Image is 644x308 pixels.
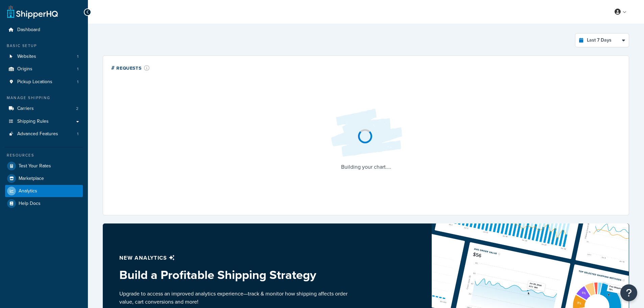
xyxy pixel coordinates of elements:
[326,162,407,172] p: Building your chart....
[5,95,83,101] div: Manage Shipping
[5,76,83,88] li: Pickup Locations
[5,102,83,115] a: Carriers2
[5,63,83,75] li: Origins
[76,106,78,112] span: 2
[17,79,52,85] span: Pickup Locations
[5,128,83,140] a: Advanced Features1
[5,115,83,128] a: Shipping Rules
[19,176,44,182] span: Marketplace
[77,54,78,60] span: 1
[620,284,637,301] button: Open Resource Center
[119,253,350,263] p: New analytics
[5,102,83,115] li: Carriers
[326,103,407,162] img: Loading...
[5,50,83,63] a: Websites1
[5,185,83,197] a: Analytics
[77,79,78,85] span: 1
[111,64,150,72] div: # Requests
[5,160,83,172] a: Test Your Rates
[19,163,51,169] span: Test Your Rates
[5,76,83,88] a: Pickup Locations1
[77,131,78,137] span: 1
[19,201,41,207] span: Help Docs
[5,63,83,75] a: Origins1
[5,24,83,36] a: Dashboard
[5,128,83,140] li: Advanced Features
[5,50,83,63] li: Websites
[17,119,49,124] span: Shipping Rules
[19,188,37,194] span: Analytics
[77,66,78,72] span: 1
[5,152,83,158] div: Resources
[17,131,58,137] span: Advanced Features
[17,54,36,60] span: Websites
[5,197,83,210] a: Help Docs
[17,66,32,72] span: Origins
[119,290,350,306] p: Upgrade to access an improved analytics experience—track & monitor how shipping affects order val...
[5,172,83,185] a: Marketplace
[17,106,34,112] span: Carriers
[17,27,40,33] span: Dashboard
[119,268,350,282] h3: Build a Profitable Shipping Strategy
[5,43,83,49] div: Basic Setup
